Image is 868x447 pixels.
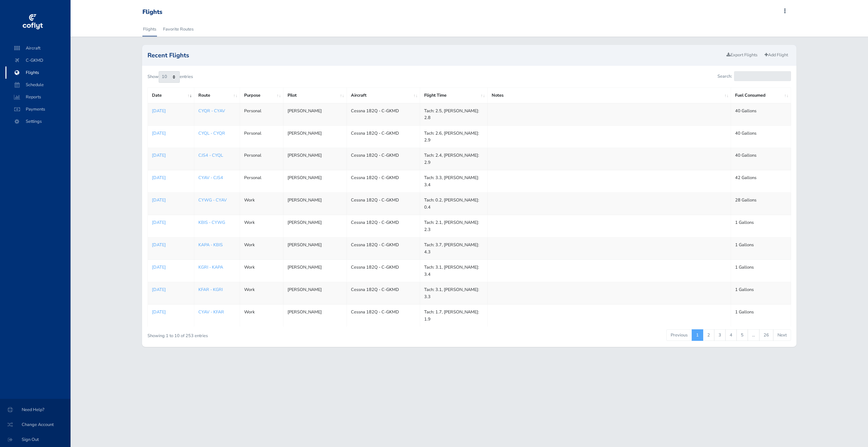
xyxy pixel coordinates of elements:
[731,88,791,103] th: Fuel Consumed: activate to sort column ascending
[21,12,44,32] img: coflyt logo
[152,130,190,137] a: [DATE]
[194,88,240,103] th: Route: activate to sort column ascending
[147,52,724,58] h2: Recent Flights
[714,329,726,341] a: 3
[148,88,194,103] th: Date: activate to sort column ascending
[283,103,347,125] td: [PERSON_NAME]
[347,88,420,103] th: Aircraft: activate to sort column ascending
[420,215,488,237] td: Tach: 2.1, [PERSON_NAME]: 2.3
[347,237,420,260] td: Cessna 182Q - C-GKMD
[198,152,223,158] a: CJS4 - CYQL
[198,175,223,181] a: CYAV - CJS4
[420,282,488,305] td: Tach: 3.1, [PERSON_NAME]: 3.3
[142,8,162,16] div: Flights
[8,433,62,446] span: Sign Out
[198,287,223,293] a: KFAR - KGRI
[240,282,283,305] td: Work
[240,215,283,237] td: Work
[724,50,761,60] a: Export Flights
[731,215,791,237] td: 1 Gallons
[240,305,283,327] td: Work
[152,309,190,315] a: [DATE]
[283,237,347,260] td: [PERSON_NAME]
[731,125,791,148] td: 40 Gallons
[347,148,420,170] td: Cessna 182Q - C-GKMD
[283,260,347,282] td: [PERSON_NAME]
[347,125,420,148] td: Cessna 182Q - C-GKMD
[283,215,347,237] td: [PERSON_NAME]
[731,193,791,215] td: 28 Gallons
[283,305,347,327] td: [PERSON_NAME]
[717,71,791,81] label: Search:
[152,197,190,203] a: [DATE]
[198,242,223,248] a: KAPA - KBIS
[420,305,488,327] td: Tach: 1.7, [PERSON_NAME]: 1.9
[283,88,347,103] th: Pilot: activate to sort column ascending
[12,79,64,91] span: Schedule
[420,148,488,170] td: Tach: 2.4, [PERSON_NAME]: 2.9
[12,115,64,128] span: Settings
[420,88,488,103] th: Flight Time: activate to sort column ascending
[240,88,283,103] th: Purpose: activate to sort column ascending
[8,404,62,416] span: Need Help?
[152,264,190,271] a: [DATE]
[487,88,731,103] th: Notes: activate to sort column ascending
[198,130,225,136] a: CYQL - CYQR
[283,148,347,170] td: [PERSON_NAME]
[240,125,283,148] td: Personal
[734,71,791,81] input: Search:
[420,103,488,125] td: Tach: 2.5, [PERSON_NAME]: 2.8
[762,50,791,60] a: Add Flight
[347,170,420,193] td: Cessna 182Q - C-GKMD
[152,286,190,293] a: [DATE]
[162,22,194,37] a: Favorite Routes
[12,42,64,54] span: Aircraft
[152,174,190,181] a: [DATE]
[198,264,223,270] a: KGRI - KAPA
[147,329,411,339] div: Showing 1 to 10 of 253 entries
[198,108,225,114] a: CYQR - CYAV
[240,237,283,260] td: Work
[347,193,420,215] td: Cessna 182Q - C-GKMD
[731,103,791,125] td: 40 Gallons
[420,237,488,260] td: Tach: 3.7, [PERSON_NAME]: 4.3
[159,71,180,83] select: Showentries
[12,54,64,66] span: C-GKMD
[198,197,227,203] a: CYWG - CYAV
[240,170,283,193] td: Personal
[347,215,420,237] td: Cessna 182Q - C-GKMD
[759,329,773,341] a: 26
[12,103,64,115] span: Payments
[198,219,225,226] a: KBIS - CYWG
[731,237,791,260] td: 1 Gallons
[347,282,420,305] td: Cessna 182Q - C-GKMD
[283,170,347,193] td: [PERSON_NAME]
[283,193,347,215] td: [PERSON_NAME]
[152,108,190,114] a: [DATE]
[152,152,190,159] a: [DATE]
[703,329,714,341] a: 2
[347,305,420,327] td: Cessna 182Q - C-GKMD
[347,103,420,125] td: Cessna 182Q - C-GKMD
[736,329,748,341] a: 5
[152,219,190,226] a: [DATE]
[198,309,224,315] a: CYAV - KFAR
[731,282,791,305] td: 1 Gallons
[420,170,488,193] td: Tach: 3.3, [PERSON_NAME]: 3.4
[152,241,190,248] p: [DATE]
[147,71,193,83] label: Show entries
[283,282,347,305] td: [PERSON_NAME]
[8,419,62,431] span: Change Account
[283,125,347,148] td: [PERSON_NAME]
[420,260,488,282] td: Tach: 3.1, [PERSON_NAME]: 3.4
[12,91,64,103] span: Reports
[773,329,791,341] a: Next
[731,305,791,327] td: 1 Gallons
